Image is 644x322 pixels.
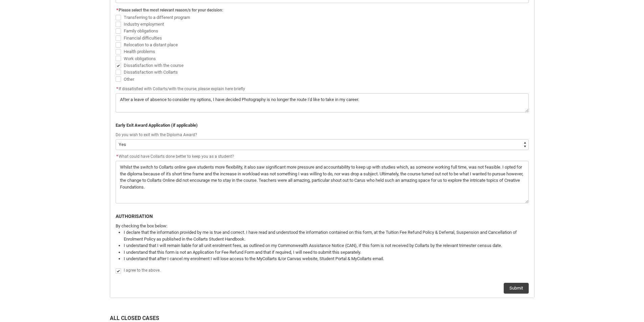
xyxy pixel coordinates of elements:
span: Health problems [124,49,155,54]
span: Do you wish to exit with the Diploma Award? [116,132,197,137]
span: Relocation to a distant place [124,42,178,47]
span: What could have Collarts done better to keep you as a student? [116,154,234,159]
li: I declare that the information provided by me is true and correct. I have read and understood the... [124,229,529,242]
span: I agree to the above. [124,268,161,273]
abbr: required [116,154,118,159]
span: Financial difficulties [124,35,162,41]
abbr: required [116,8,118,13]
span: Family obligations [124,28,158,33]
abbr: required [116,86,118,91]
p: By checking the box below: [116,223,529,229]
span: Dissatisfaction with Collarts [124,70,178,75]
span: Please select the most relevant reason/s for your decision: [119,8,223,13]
button: Submit [504,283,529,294]
span: Transferring to a different program [124,15,190,20]
b: Early Exit Award Application (if applicable) [116,123,198,128]
li: I understand that I will remain liable for all unit enrolment fees, as outlined on my Commonwealt... [124,242,529,249]
b: AUTHORISATION [116,214,153,219]
span: Dissatisfaction with the course [124,63,184,68]
span: Industry employment [124,22,164,27]
span: Work obligations [124,56,156,61]
li: I understand that this form is not an Application for Fee Refund Form and that if required, I wil... [124,249,529,256]
span: Other [124,77,134,82]
span: If dissatisfied with Collarts/with the course, please explain here briefly [116,86,245,91]
li: I understand that after I cancel my enrolment I will lose access to the MyCollarts &/or Canvas we... [124,255,529,262]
